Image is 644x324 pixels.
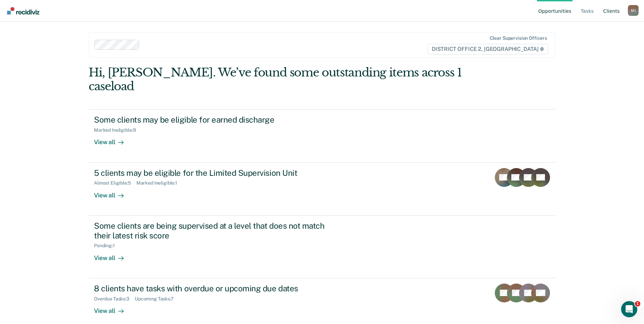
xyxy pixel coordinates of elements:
div: View all [94,249,132,262]
span: DISTRICT OFFICE 2, [GEOGRAPHIC_DATA] [427,44,548,55]
a: Some clients are being supervised at a level that does not match their latest risk scorePending:1... [89,216,555,278]
div: Some clients are being supervised at a level that does not match their latest risk score [94,221,330,240]
div: Marked Ineligible : 9 [94,127,141,133]
iframe: Intercom live chat [621,301,637,317]
div: Some clients may be eligible for earned discharge [94,115,330,125]
div: 5 clients may be eligible for the Limited Supervision Unit [94,168,330,178]
div: M J [628,5,639,16]
a: Some clients may be eligible for earned dischargeMarked Ineligible:9View all [89,109,555,162]
div: View all [94,133,132,146]
button: Profile dropdown button [628,5,639,16]
img: Recidiviz [7,7,39,14]
div: Upcoming Tasks : 7 [135,296,179,302]
div: Almost Eligible : 5 [94,180,136,186]
div: View all [94,301,132,315]
div: Hi, [PERSON_NAME]. We’ve found some outstanding items across 1 caseload [89,66,462,93]
div: Overdue Tasks : 3 [94,296,135,302]
div: Marked Ineligible : 1 [136,180,183,186]
div: Clear supervision officers [490,35,547,41]
div: Pending : 1 [94,243,120,249]
div: View all [94,186,132,199]
div: 8 clients have tasks with overdue or upcoming due dates [94,284,330,293]
a: 5 clients may be eligible for the Limited Supervision UnitAlmost Eligible:5Marked Ineligible:1Vie... [89,163,555,216]
span: 1 [635,301,640,306]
